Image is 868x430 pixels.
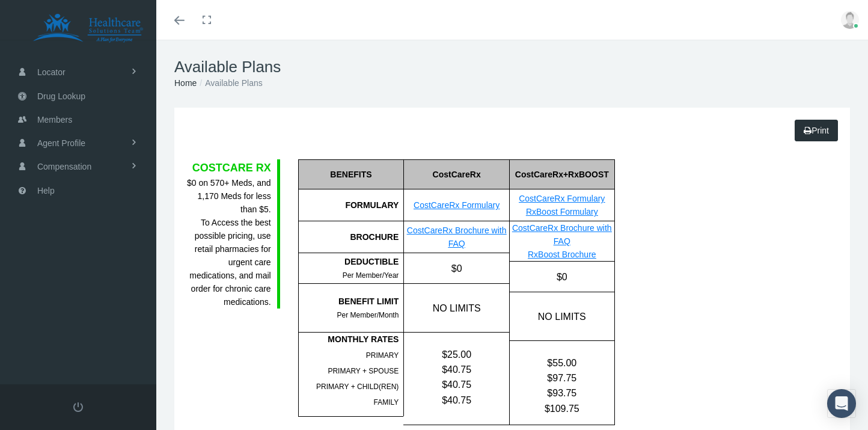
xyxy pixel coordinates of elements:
div: $0 [403,253,509,283]
div: $0 [509,262,614,292]
span: Members [37,108,72,131]
div: BENEFITS [298,159,404,189]
span: Compensation [37,155,91,178]
div: $0 on 570+ Meds, and 1,170 Meds for less than $5. To Access the best possible pricing, use retail... [186,176,271,309]
div: NO LIMITS [509,292,614,340]
img: HEALTHCARE SOLUTIONS TEAM, LLC [16,13,160,43]
h1: Available Plans [174,58,850,76]
div: MONTHLY RATES [299,333,399,346]
div: $93.75 [510,385,614,401]
div: $97.75 [510,370,614,385]
div: NO LIMITS [403,284,509,332]
div: $40.75 [404,362,509,377]
div: COSTCARE RX [186,159,271,176]
span: Help [37,179,55,202]
div: BENEFIT LIMIT [299,295,399,308]
div: $40.75 [404,393,509,408]
a: CostCareRx Formulary [414,200,500,210]
a: RxBoost Brochure [528,250,596,259]
div: $25.00 [404,347,509,362]
div: $55.00 [510,355,614,370]
span: Agent Profile [37,132,85,155]
a: Print [795,120,838,141]
span: FAMILY [374,398,399,407]
div: $109.75 [510,401,614,416]
div: $40.75 [404,377,509,392]
span: PRIMARY [366,351,399,360]
div: FORMULARY [298,189,404,221]
div: Open Intercom Messenger [827,389,856,418]
img: user-placeholder.jpg [841,11,859,29]
span: PRIMARY + CHILD(REN) [316,382,399,391]
span: PRIMARY + SPOUSE [328,367,399,375]
a: Home [174,78,197,88]
span: Drug Lookup [37,85,85,108]
div: DEDUCTIBLE [299,255,399,268]
span: Locator [37,61,66,84]
span: Per Member/Month [337,311,399,319]
a: CostCareRx Brochure with FAQ [407,226,507,248]
div: CostCareRx+RxBOOST [509,159,614,189]
a: CostCareRx Brochure with FAQ [512,223,612,246]
div: CostCareRx [403,159,509,189]
a: CostCareRx Formulary [519,194,605,203]
span: Per Member/Year [343,271,399,280]
a: RxBoost Formulary [526,207,598,217]
div: BROCHURE [298,221,404,253]
li: Available Plans [197,76,262,90]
